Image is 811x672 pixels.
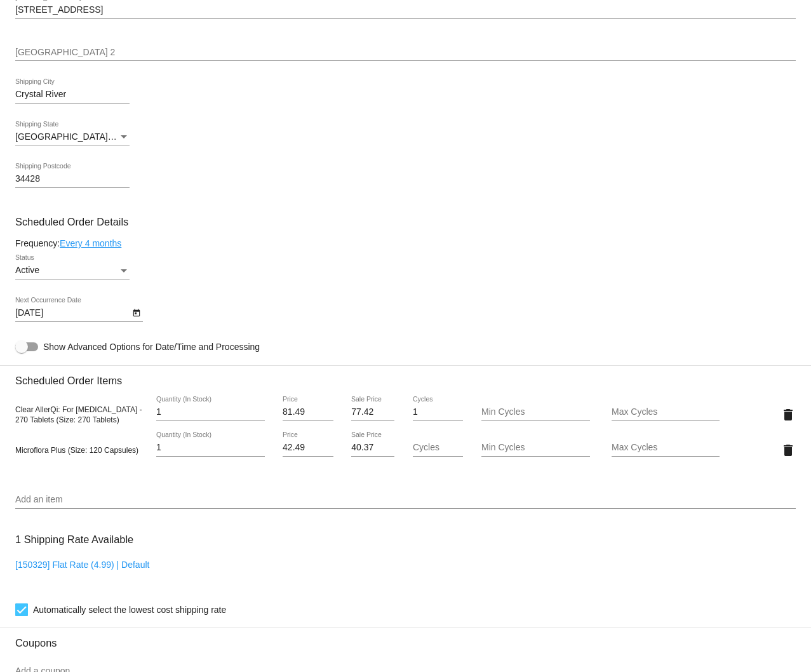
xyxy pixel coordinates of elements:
[15,5,796,15] input: Shipping Street 1
[15,131,164,142] span: [GEOGRAPHIC_DATA] | [US_STATE]
[15,132,130,142] mat-select: Shipping State
[413,407,464,417] input: Cycles
[15,446,138,455] span: Microflora Plus (Size: 120 Capsules)
[33,602,226,617] span: Automatically select the lowest cost shipping rate
[15,526,133,553] h3: 1 Shipping Rate Available
[15,495,796,505] input: Add an item
[15,628,796,649] h3: Coupons
[351,443,394,453] input: Sale Price
[43,340,260,353] span: Show Advanced Options for Date/Time and Processing
[612,443,720,453] input: Max Cycles
[15,216,796,228] h3: Scheduled Order Details
[351,407,394,417] input: Sale Price
[15,560,149,570] a: [150329] Flat Rate (4.99) | Default
[781,407,796,422] mat-icon: delete
[781,443,796,458] mat-icon: delete
[413,443,464,453] input: Cycles
[15,48,796,58] input: Shipping Street 2
[481,443,590,453] input: Min Cycles
[15,308,130,318] input: Next Occurrence Date
[15,265,39,275] span: Active
[15,265,130,276] mat-select: Status
[283,407,333,417] input: Price
[15,365,796,387] h3: Scheduled Order Items
[156,407,265,417] input: Quantity (In Stock)
[15,174,130,184] input: Shipping Postcode
[15,405,142,424] span: Clear AllerQi: For [MEDICAL_DATA] - 270 Tablets (Size: 270 Tablets)
[156,443,265,453] input: Quantity (In Stock)
[15,90,130,100] input: Shipping City
[612,407,720,417] input: Max Cycles
[60,238,121,248] a: Every 4 months
[130,306,143,319] button: Open calendar
[481,407,590,417] input: Min Cycles
[283,443,333,453] input: Price
[15,238,796,248] div: Frequency:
